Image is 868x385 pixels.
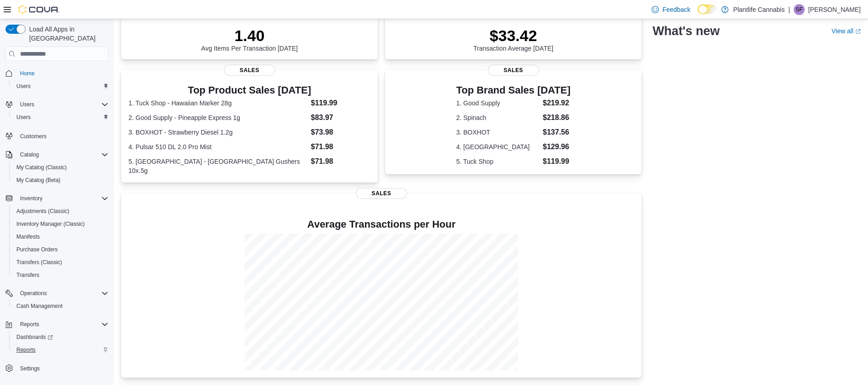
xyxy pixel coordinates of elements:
span: Adjustments (Classic) [13,206,108,217]
span: Manifests [13,231,108,242]
p: $33.42 [473,26,554,45]
button: Users [9,80,112,93]
span: Sales [488,65,539,76]
a: My Catalog (Beta) [13,175,64,186]
dd: $119.99 [311,98,370,109]
button: Home [2,67,112,80]
a: Settings [16,363,43,374]
a: Cash Management [13,301,66,312]
span: Transfers [13,270,108,281]
span: Settings [20,365,40,372]
button: Operations [16,288,51,299]
a: Feedback [648,0,694,19]
dd: $71.98 [311,156,370,167]
h3: Top Product Sales [DATE] [128,85,370,96]
span: My Catalog (Classic) [13,162,108,173]
span: Dashboards [13,332,108,343]
a: Inventory Manager (Classic) [13,219,88,229]
span: Operations [16,288,108,299]
span: Inventory Manager (Classic) [16,220,85,228]
span: Transfers (Classic) [13,257,108,268]
span: Users [13,112,108,123]
button: Users [16,99,38,110]
span: Users [16,99,108,110]
span: Reports [16,346,36,354]
span: My Catalog (Beta) [16,177,61,184]
a: Transfers (Classic) [13,257,66,268]
button: My Catalog (Beta) [9,174,112,187]
span: Users [16,83,31,90]
a: My Catalog (Classic) [13,162,71,173]
input: Dark Mode [698,5,717,14]
dd: $137.56 [543,127,570,138]
span: Home [16,68,108,79]
a: Dashboards [9,331,112,343]
a: Reports [13,344,39,355]
span: Customers [16,130,108,141]
button: Settings [2,362,112,375]
button: Operations [2,287,112,300]
a: Users [13,81,34,92]
h4: Average Transactions per Hour [128,219,634,230]
span: Feedback [663,5,690,14]
a: Purchase Orders [13,244,62,255]
a: Transfers [13,270,43,281]
span: Users [16,114,31,121]
span: Purchase Orders [13,244,108,255]
span: Reports [13,344,108,355]
dd: $119.99 [543,156,570,167]
button: Transfers (Classic) [9,256,112,269]
div: Avg Items Per Transaction [DATE] [201,26,298,52]
dt: 4. Pulsar 510 DL 2.0 Pro Mist [128,142,307,151]
dt: 5. [GEOGRAPHIC_DATA] - [GEOGRAPHIC_DATA] Gushers 10x.5g [128,157,307,175]
p: 1.40 [201,26,298,45]
span: Cash Management [16,302,62,310]
h2: What's new [652,24,719,38]
a: Customers [16,131,50,142]
button: Users [9,111,112,124]
dt: 5. Tuck Shop [456,157,539,166]
span: Sales [356,188,407,199]
dt: 4. [GEOGRAPHIC_DATA] [456,142,539,151]
dt: 1. Good Supply [456,99,539,108]
button: Inventory Manager (Classic) [9,218,112,230]
button: Cash Management [9,300,112,312]
dd: $218.86 [543,112,570,123]
h3: Top Brand Sales [DATE] [456,85,570,96]
span: Inventory [20,195,42,202]
dt: 2. Good Supply - Pineapple Express 1g [128,113,307,122]
dd: $219.92 [543,98,570,109]
span: Inventory Manager (Classic) [13,219,108,229]
a: Home [16,68,38,79]
span: Catalog [20,151,39,158]
span: Transfers [16,271,39,279]
svg: External link [855,29,861,34]
span: Purchase Orders [16,246,58,253]
span: Home [20,70,35,77]
dd: $83.97 [311,112,370,123]
button: Reports [9,343,112,356]
a: View allExternal link [832,27,861,35]
img: Cova [18,5,59,14]
span: Settings [16,363,108,374]
button: Adjustments (Classic) [9,205,112,218]
dt: 2. Spinach [456,113,539,122]
span: Reports [20,321,39,328]
button: Catalog [2,148,112,161]
p: [PERSON_NAME] [808,4,861,15]
button: Inventory [2,192,112,205]
span: My Catalog (Beta) [13,175,108,186]
span: Catalog [16,149,108,160]
span: Dashboards [16,333,53,341]
dt: 3. BOXHOT - Strawberry Diesel 1.2g [128,128,307,137]
button: Customers [2,129,112,142]
a: Adjustments (Classic) [13,206,73,217]
span: Adjustments (Classic) [16,208,69,215]
button: Inventory [16,193,46,204]
span: My Catalog (Classic) [16,164,67,171]
div: Transaction Average [DATE] [473,26,554,52]
span: Manifests [16,233,40,240]
span: Users [13,81,108,92]
button: Reports [16,319,43,330]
